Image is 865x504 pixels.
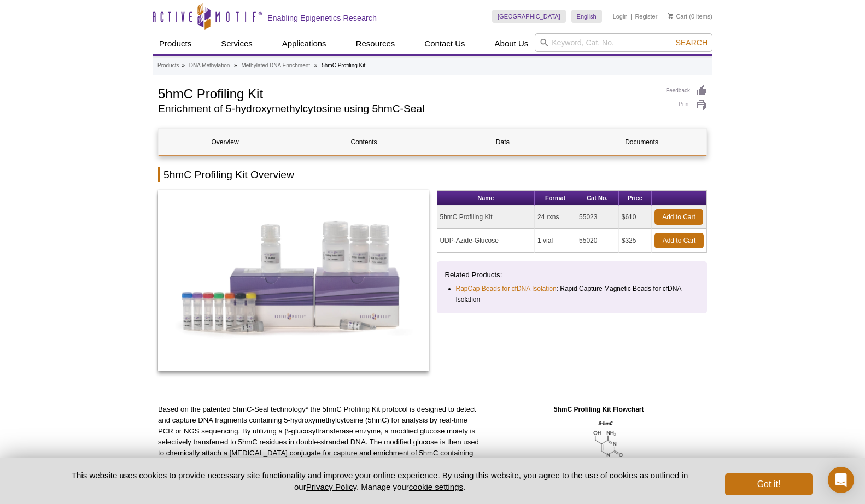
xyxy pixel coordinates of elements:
td: 5hmC Profiling Kit [437,206,535,229]
td: UDP-Azide-Glucose [437,229,535,253]
strong: 5hmC Profiling Kit Flowchart [554,406,644,413]
td: 1 vial [535,229,576,253]
a: Print [666,99,707,112]
a: Documents [575,129,708,155]
th: Name [437,191,535,206]
a: Contents [297,129,430,155]
li: (0 items) [668,10,712,23]
h2: 5hmC Profiling Kit Overview [158,167,707,182]
li: » [234,62,237,68]
a: Data [436,129,569,155]
a: Overview [159,129,291,155]
input: Keyword, Cat. No. [535,33,712,52]
a: [GEOGRAPHIC_DATA] [492,10,566,23]
img: Your Cart [668,13,673,19]
h2: Enabling Epigenetics Research [267,13,377,23]
td: $610 [619,206,652,229]
li: » [182,62,185,68]
span: Search [676,38,708,47]
a: Login [613,13,628,20]
a: Services [214,33,259,54]
td: $325 [619,229,652,253]
a: Register [635,13,657,20]
a: Products [157,61,179,71]
a: Privacy Policy [306,482,356,491]
a: Feedback [666,85,707,97]
img: 5hmC Profiling Kit [158,190,429,371]
th: Cat No. [576,191,619,206]
a: About Us [488,33,535,54]
td: 24 rxns [535,206,576,229]
li: 5hmC Profiling Kit [322,62,365,68]
li: » [314,62,318,68]
td: 55023 [576,206,619,229]
p: This website uses cookies to provide necessary site functionality and improve your online experie... [52,470,707,493]
div: Open Intercom Messenger [828,467,854,493]
button: cookie settings [409,482,463,491]
td: 55020 [576,229,619,253]
a: Add to Cart [654,233,704,248]
a: Contact Us [418,33,471,54]
a: Resources [349,33,402,54]
th: Price [619,191,652,206]
h1: 5hmC Profiling Kit [158,85,655,101]
a: Add to Cart [654,209,703,225]
a: Methylated DNA Enrichment [241,61,310,71]
h2: Enrichment of 5-hydroxymethylcytosine using 5hmC-Seal [158,104,655,114]
a: English [571,10,602,23]
a: RapCap Beads for cfDNA Isolation [456,283,557,294]
p: Related Products: [445,269,699,280]
a: Applications [276,33,333,54]
button: Search [673,38,711,48]
p: Based on the patented 5hmC-Seal technology* the 5hmC Profiling Kit protocol is designed to detect... [158,404,482,480]
li: | [630,10,632,23]
a: DNA Methylation [189,61,230,71]
li: : Rapid Capture Magnetic Beads for cfDNA Isolation [456,283,689,305]
th: Format [535,191,576,206]
button: Got it! [725,473,813,495]
a: Cart [668,13,687,20]
a: Products [153,33,198,54]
